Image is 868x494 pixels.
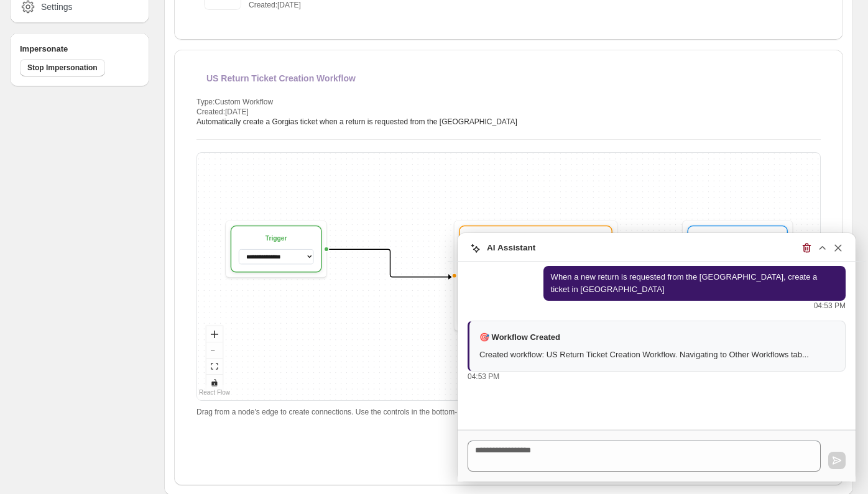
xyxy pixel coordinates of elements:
p: Type: Custom Workflow [196,97,821,107]
h4: Impersonate [20,43,139,55]
button: Stop Impersonation [20,59,105,76]
div: Shipping Country is [GEOGRAPHIC_DATA]Operator:Country: [454,221,617,331]
div: Trigger [265,234,287,243]
p: Automatically create a Gorgias ticket when a return is requested from the [GEOGRAPHIC_DATA] [196,117,821,127]
h2: US Return Ticket Creation Workflow [206,72,356,85]
h3: AI Assistant [487,242,535,255]
div: React Flow controls [206,326,223,391]
p: Created workflow: US Return Ticket Creation Workflow. Navigating to Other Workflows tab... [479,349,835,361]
div: Action [682,221,793,275]
button: fit view [206,359,223,375]
p: Created: [DATE] [196,107,821,117]
button: zoom out [206,342,223,359]
p: When a new return is requested from the [GEOGRAPHIC_DATA], create a ticket in [GEOGRAPHIC_DATA] [551,271,838,296]
p: 04:53 PM [468,372,499,382]
div: Trigger [226,221,327,278]
button: toggle interactivity [206,375,223,391]
span: Stop Impersonation [27,63,98,73]
p: 04:53 PM [814,301,846,311]
span: Settings [41,1,73,13]
g: Edge from trigger to check_country [329,249,451,277]
p: Drag from a node's edge to create connections. Use the controls in the bottom-right to zoom and pan. [196,407,821,417]
p: 🎯 Workflow Created [479,331,560,344]
a: React Flow attribution [199,389,230,396]
button: zoom in [206,326,223,342]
